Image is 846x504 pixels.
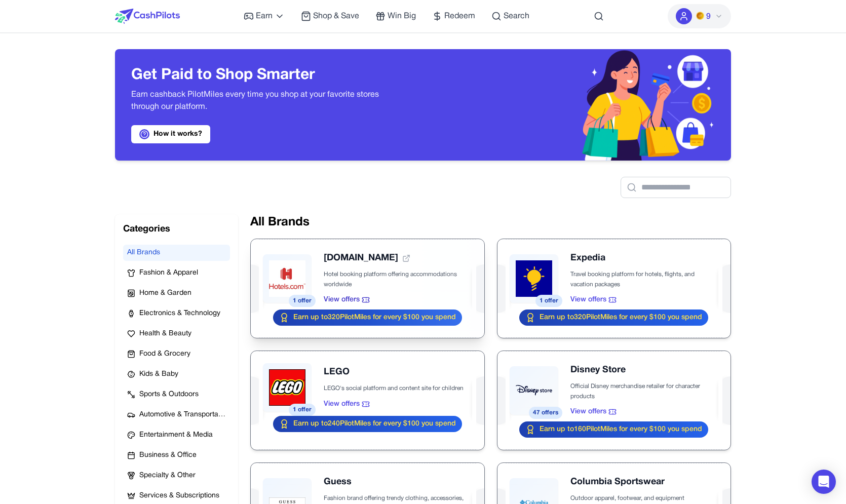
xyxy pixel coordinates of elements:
[123,285,230,301] button: Home & Garden
[423,49,731,161] img: Header decoration
[244,10,285,22] a: Earn
[696,12,704,20] img: PMs
[432,10,475,22] a: Redeem
[139,369,178,379] span: Kids & Baby
[139,268,198,278] span: Fashion & Apparel
[301,10,359,22] a: Shop & Save
[706,11,711,23] span: 9
[139,390,199,400] span: Sports & Outdoors
[388,10,416,22] span: Win Big
[139,308,220,319] span: Electronics & Technology
[139,450,197,460] span: Business & Office
[668,4,731,28] button: PMs9
[115,9,180,24] img: CashPilots Logo
[123,346,230,362] button: Food & Grocery
[491,10,529,22] a: Search
[123,245,230,261] button: All Brands
[139,349,190,359] span: Food & Grocery
[123,447,230,463] button: Business & Office
[123,488,230,504] button: Services & Subscriptions
[123,326,230,342] button: Health & Beauty
[131,125,210,143] a: How it works?
[139,288,191,298] span: Home & Garden
[123,305,230,322] button: Electronics & Technology
[123,386,230,403] button: Sports & Outdoors
[123,265,230,281] button: Fashion & Apparel
[313,10,359,22] span: Shop & Save
[139,471,196,481] span: Specialty & Other
[139,430,213,440] span: Entertainment & Media
[123,407,230,423] button: Automotive & Transportation
[375,10,416,22] a: Win Big
[139,410,226,420] span: Automotive & Transportation
[123,468,230,484] button: Specialty & Other
[444,10,475,22] span: Redeem
[139,491,219,501] span: Services & Subscriptions
[131,89,407,113] p: Earn cashback PilotMiles every time you shop at your favorite stores through our platform.
[812,470,836,494] div: Open Intercom Messenger
[123,427,230,443] button: Entertainment & Media
[139,329,191,339] span: Health & Beauty
[250,214,731,230] h2: All Brands
[123,222,230,237] h2: Categories
[256,10,273,22] span: Earn
[131,66,407,85] h3: Get Paid to Shop Smarter
[504,10,529,22] span: Search
[123,366,230,382] button: Kids & Baby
